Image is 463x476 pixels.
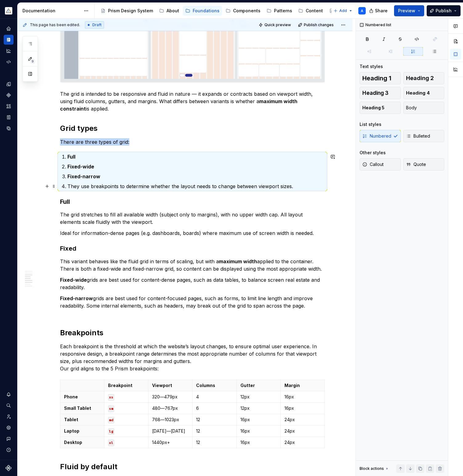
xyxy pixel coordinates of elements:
[67,154,75,160] strong: Full
[284,417,321,423] p: 24px
[361,8,363,13] div: A
[108,440,114,446] code: xl
[108,417,114,423] code: md
[193,8,219,14] div: Foundations
[360,158,401,171] button: Callout
[64,405,100,411] p: Small Tablet
[196,417,232,423] p: 12
[167,8,179,14] div: About
[403,102,445,114] button: Body
[360,87,401,99] button: Heading 3
[360,466,384,471] div: Block actions
[240,383,255,388] strong: Gutter
[108,428,114,435] code: lg
[108,405,114,412] code: sm
[339,8,347,13] span: Add
[403,72,445,84] button: Heading 2
[60,328,325,338] h2: Breakpoints
[360,121,381,127] div: List styles
[64,439,100,446] p: Desktop
[152,439,188,446] p: 1440px+
[4,57,14,67] a: Code automation
[60,343,325,372] p: Each breakpoint is the threshold at which the website’s layout changes, to ensure optimal user ex...
[4,389,14,399] button: Notifications
[284,394,321,400] p: 16px
[257,21,294,29] button: Quick preview
[306,8,323,14] div: Content
[67,163,94,170] strong: Fixed-wide
[4,401,14,410] button: Search ⌘K
[219,258,257,264] strong: maximum width
[398,8,415,14] span: Preview
[6,465,12,471] svg: Supernova Logo
[98,6,155,16] a: Prism Design System
[223,6,263,16] a: Components
[360,102,401,114] button: Heading 5
[360,63,383,70] div: Text styles
[4,79,14,89] a: Design tokens
[274,8,292,14] div: Patterns
[264,22,291,27] span: Quick preview
[332,6,355,15] button: Add
[375,8,388,14] span: Share
[30,59,35,64] span: 9
[264,6,295,16] a: Patterns
[64,428,100,434] p: Laptop
[30,22,80,27] span: This page has been edited.
[64,417,100,423] p: Tablet
[60,16,324,83] img: e1b94293-a56a-44fb-8736-163821fc2eb1.png
[240,417,277,423] p: 16px
[240,439,277,446] p: 16px
[108,394,114,401] code: xs
[60,138,325,146] p: There are three types of grid:
[394,5,424,16] button: Preview
[362,90,389,96] span: Heading 3
[4,35,14,45] a: Documentation
[406,161,426,167] span: Quote
[403,130,445,142] button: Bulleted
[196,394,232,400] p: 4
[296,21,336,29] button: Publish changes
[406,90,430,96] span: Heading 4
[240,428,277,434] p: 16px
[67,183,325,190] p: They use breakpoints to determine whether the layout needs to change between viewport sizes.
[327,6,363,16] a: Contact Us
[152,428,188,434] p: [DATE]—[DATE]
[427,5,461,16] button: Publish
[152,405,188,411] p: 480—767px
[233,8,260,14] div: Components
[152,394,188,400] p: 320—479px
[22,8,81,14] div: Documentation
[362,161,384,167] span: Callout
[4,434,14,444] button: Contact support
[4,24,14,34] a: Home
[67,173,100,180] strong: Fixed-narrow
[108,383,132,388] strong: Breakpoint
[60,295,325,317] p: grids are best used for content-focused pages, such as forms, to limit line length and improve re...
[60,229,325,237] p: Ideal for information-dense pages (e.g. dashboards, boards) where maximum use of screen width is ...
[4,112,14,122] a: Storybook stories
[362,105,384,111] span: Heading 5
[196,439,232,446] p: 12
[284,383,300,388] strong: Margin
[360,72,401,84] button: Heading 1
[284,428,321,434] p: 24px
[152,383,172,388] strong: Viewport
[60,295,93,301] strong: Fixed-narrow
[4,90,14,100] a: Components
[4,101,14,111] a: Assets
[196,383,215,388] strong: Columns
[436,8,452,14] span: Publish
[403,158,445,171] button: Quote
